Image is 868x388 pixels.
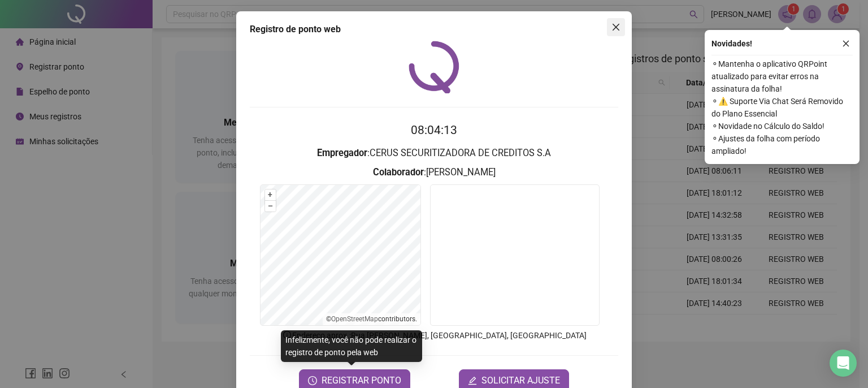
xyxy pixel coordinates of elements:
[308,376,317,385] span: clock-circle
[611,23,620,32] span: close
[322,374,401,387] span: REGISTRAR PONTO
[711,132,853,157] span: ⚬ Ajustes da folha com período ampliado!
[711,58,853,95] span: ⚬ Mantenha o aplicativo QRPoint atualizado para evitar erros na assinatura da folha!
[607,18,625,36] button: Close
[711,37,752,50] span: Novidades !
[317,148,367,158] strong: Empregador
[842,40,850,48] span: close
[373,167,424,178] strong: Colaborador
[250,329,618,342] p: Endereço aprox. : Rua [PERSON_NAME], [GEOGRAPHIC_DATA], [GEOGRAPHIC_DATA]
[481,374,560,387] span: SOLICITAR AJUSTE
[250,23,618,36] div: Registro de ponto web
[711,95,853,120] span: ⚬ ⚠️ Suporte Via Chat Será Removido do Plano Essencial
[409,41,459,93] img: QRPoint
[326,315,417,323] li: © contributors.
[411,123,457,137] time: 08:04:13
[265,189,276,200] button: +
[250,165,618,180] h3: : [PERSON_NAME]
[331,315,378,323] a: OpenStreetMap
[250,146,618,161] h3: : CERUS SECURITIZADORA DE CREDITOS S.A
[265,201,276,212] button: –
[281,330,422,362] div: Infelizmente, você não pode realizar o registro de ponto pela web
[711,120,853,132] span: ⚬ Novidade no Cálculo do Saldo!
[830,350,857,377] div: Open Intercom Messenger
[468,376,477,385] span: edit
